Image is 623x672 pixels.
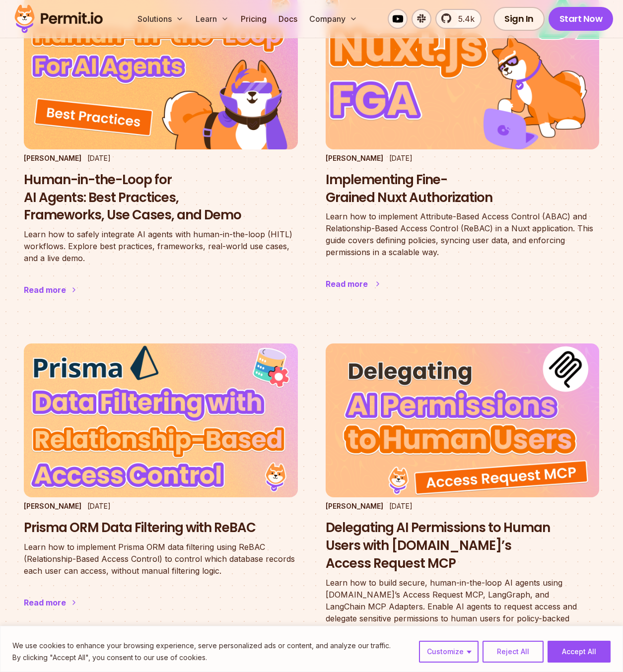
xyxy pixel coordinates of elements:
h3: Prisma ORM Data Filtering with ReBAC [24,519,298,537]
p: Learn how to build secure, human-in-the-loop AI agents using [DOMAIN_NAME]’s Access Request MCP, ... [326,577,600,636]
button: Company [305,9,361,29]
span: 5.4k [452,13,475,25]
p: By clicking "Accept All", you consent to our use of cookies. [12,652,391,664]
p: [PERSON_NAME] [326,501,383,511]
div: Read more [326,278,368,290]
img: Delegating AI Permissions to Human Users with Permit.io’s Access Request MCP [326,343,600,497]
button: Reject All [483,641,544,663]
h3: Implementing Fine-Grained Nuxt Authorization [326,171,600,207]
p: [PERSON_NAME] [326,153,383,163]
p: Learn how to implement Prisma ORM data filtering using ReBAC (Relationship-Based Access Control) ... [24,541,298,577]
a: 5.4k [435,9,482,29]
img: Prisma ORM Data Filtering with ReBAC [24,343,298,497]
button: Accept All [548,641,611,663]
p: [PERSON_NAME] [24,153,81,163]
time: [DATE] [87,502,111,510]
p: [PERSON_NAME] [24,501,81,511]
a: Pricing [237,9,271,29]
p: We use cookies to enhance your browsing experience, serve personalized ads or content, and analyz... [12,640,391,652]
img: Permit logo [10,2,107,36]
time: [DATE] [389,502,413,510]
a: Start Now [549,7,614,31]
button: Customize [419,641,479,663]
div: Read more [24,284,66,296]
p: Learn how to implement Attribute-Based Access Control (ABAC) and Relationship-Based Access Contro... [326,210,600,258]
button: Solutions [134,9,188,29]
a: Docs [275,9,301,29]
div: Read more [24,597,66,608]
a: Sign In [493,7,545,31]
h3: Human-in-the-Loop for AI Agents: Best Practices, Frameworks, Use Cases, and Demo [24,171,298,224]
h3: Delegating AI Permissions to Human Users with [DOMAIN_NAME]’s Access Request MCP [326,519,600,572]
a: Prisma ORM Data Filtering with ReBAC[PERSON_NAME][DATE]Prisma ORM Data Filtering with ReBACLearn ... [24,343,298,628]
button: Learn [192,9,233,29]
time: [DATE] [389,154,413,162]
time: [DATE] [87,154,111,162]
p: Learn how to safely integrate AI agents with human-in-the-loop (HITL) workflows. Explore best pra... [24,228,298,264]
